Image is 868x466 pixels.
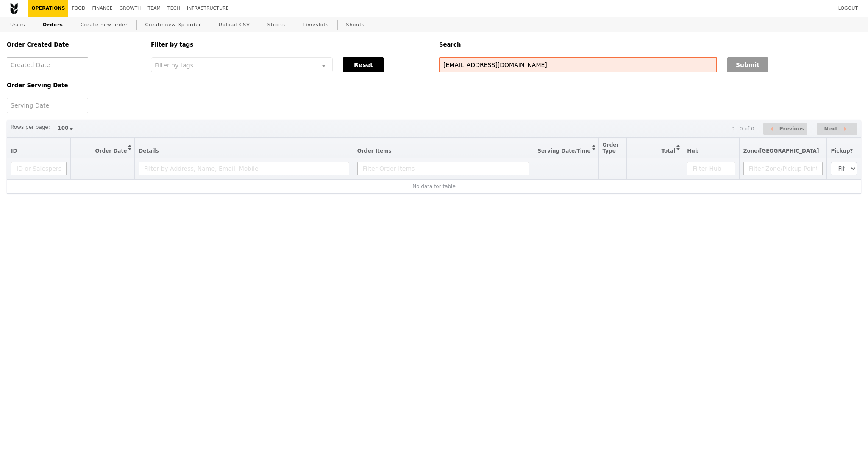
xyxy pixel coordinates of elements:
h5: Filter by tags [151,42,429,48]
div: No data for table [11,183,857,189]
a: Create new 3p order [142,17,205,33]
div: 0 - 0 of 0 [731,126,754,132]
span: Order Type [603,142,619,154]
span: Filter by tags [155,61,193,69]
a: Timeslots [299,17,332,33]
input: Filter by Address, Name, Email, Mobile [139,162,349,175]
a: Shouts [343,17,368,33]
a: Stocks [264,17,289,33]
input: Filter Order Items [357,162,529,175]
span: Next [824,124,837,134]
label: Rows per page: [11,123,50,131]
img: Grain logo [10,3,18,14]
button: Next [817,123,857,135]
a: Orders [39,17,67,33]
h5: Order Created Date [7,42,141,48]
span: Order Items [357,148,392,154]
a: Create new order [77,17,131,33]
h5: Search [439,42,861,48]
input: Search any field [439,57,717,72]
span: ID [11,148,17,154]
button: Reset [343,57,384,72]
span: Hub [687,148,698,154]
input: Created Date [7,57,88,72]
span: Zone/[GEOGRAPHIC_DATA] [743,148,819,154]
input: Serving Date [7,98,88,113]
input: Filter Zone/Pickup Point [743,162,823,175]
a: Upload CSV [215,17,253,33]
span: Details [139,148,159,154]
button: Submit [727,57,768,72]
h5: Order Serving Date [7,82,141,89]
span: Previous [779,124,804,134]
a: Users [7,17,29,33]
input: ID or Salesperson name [11,162,67,175]
span: Pickup? [831,148,853,154]
button: Previous [763,123,807,135]
input: Filter Hub [687,162,735,175]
